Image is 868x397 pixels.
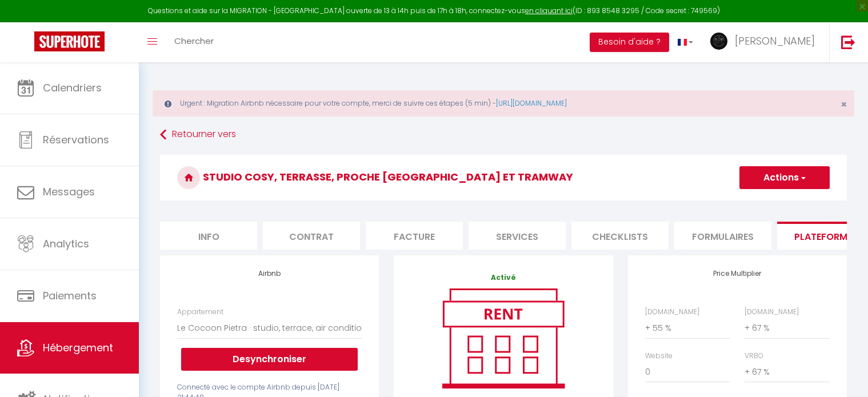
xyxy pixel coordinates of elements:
img: ... [710,33,727,50]
li: Facture [366,222,463,250]
button: Desynchroniser [181,348,358,371]
p: Activé [411,272,595,283]
img: logout [841,35,855,49]
li: Info [160,222,257,250]
label: Appartement [177,307,223,318]
a: ... [PERSON_NAME] [702,22,829,62]
li: Formulaires [674,222,771,250]
span: Analytics [43,236,89,251]
span: × [841,97,847,111]
li: Checklists [571,222,669,250]
span: Réservations [43,133,109,147]
li: Services [469,222,566,250]
a: en cliquant ici [525,6,573,15]
span: Paiements [43,288,97,303]
button: Besoin d'aide ? [590,33,669,52]
label: [DOMAIN_NAME] [745,307,799,318]
a: [URL][DOMAIN_NAME] [496,98,567,108]
li: Contrat [263,222,360,250]
span: Messages [43,185,95,199]
img: rent.png [430,283,576,393]
a: Retourner vers [160,125,847,145]
span: Chercher [174,35,214,47]
label: VRBO [745,351,763,362]
iframe: LiveChat chat widget [820,349,868,397]
span: [PERSON_NAME] [735,34,815,48]
h3: Studio cosy, terrasse, proche [GEOGRAPHIC_DATA] et tramway [160,155,847,200]
span: Hébergement [43,340,113,355]
span: Calendriers [43,81,102,95]
button: Close [841,99,847,110]
h4: Price Multiplier [645,270,830,278]
label: [DOMAIN_NAME] [645,307,699,318]
label: Website [645,351,673,362]
button: Actions [739,166,830,189]
h4: Airbnb [177,270,362,278]
a: Chercher [166,22,222,62]
div: Urgent : Migration Airbnb nécessaire pour votre compte, merci de suivre ces étapes (5 min) - [153,90,854,117]
img: Super Booking [34,31,105,51]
